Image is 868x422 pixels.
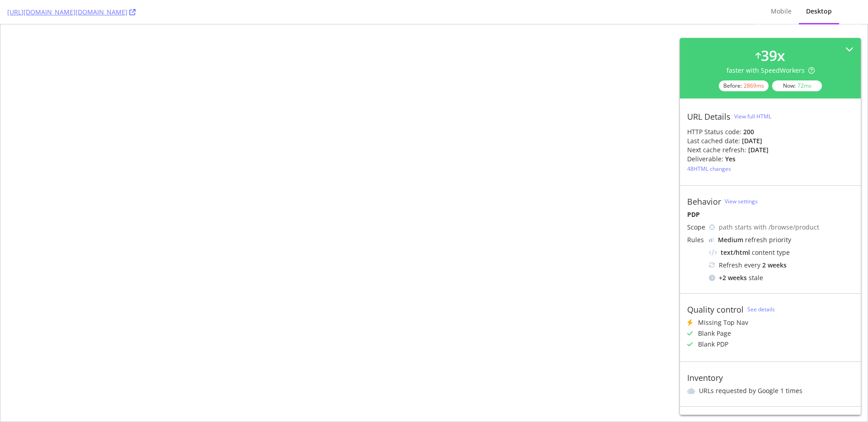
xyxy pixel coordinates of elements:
[718,235,791,244] div: refresh priority
[687,165,731,173] div: 48 HTML changes
[725,155,736,164] div: Yes
[744,82,764,89] div: 2869 ms
[748,145,769,155] div: [DATE]
[734,109,771,124] button: View full HTML
[687,223,705,232] div: Scope
[687,386,854,395] li: URLs requested by Google 1 times
[687,197,721,206] div: Behavior
[687,164,731,174] button: 48HTML changes
[747,305,775,313] a: See details
[772,80,822,91] div: Now:
[687,136,740,145] div: Last cached date:
[761,45,785,66] div: 39 x
[687,373,723,383] div: Inventory
[687,305,744,314] div: Quality control
[806,7,832,16] div: Desktop
[718,235,743,244] div: Medium
[797,82,811,89] div: 72 ms
[734,113,771,120] div: View full HTML
[709,261,854,270] div: Refresh every
[687,235,705,244] div: Rules
[719,223,854,232] div: path starts with /browse/product
[687,210,854,219] div: PDP
[687,145,746,155] div: Next cache refresh:
[709,248,854,257] div: content type
[762,261,787,270] div: 2 weeks
[709,238,714,242] img: j32suk7ufU7viAAAAAElFTkSuQmCC
[698,329,731,338] div: Blank Page
[721,248,750,257] div: text/html
[771,7,792,16] div: Mobile
[698,318,748,327] div: Missing Top Nav
[709,273,854,282] div: stale
[698,340,728,349] div: Blank PDP
[7,8,136,17] a: [URL][DOMAIN_NAME][DOMAIN_NAME]
[725,197,758,205] a: View settings
[726,66,815,75] div: faster with SpeedWorkers
[687,127,854,136] div: HTTP Status code:
[743,127,754,136] strong: 200
[742,136,762,145] div: [DATE]
[687,155,723,164] div: Deliverable:
[719,273,747,282] div: + 2 weeks
[687,112,731,122] div: URL Details
[719,80,769,91] div: Before:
